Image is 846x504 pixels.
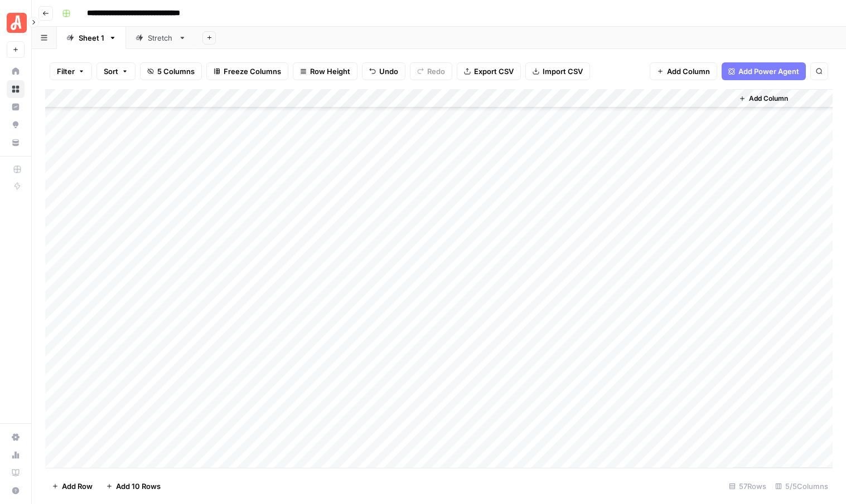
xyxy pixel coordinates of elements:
div: 57 Rows [724,477,771,495]
span: Add Column [667,66,710,77]
button: Add Column [650,62,717,80]
button: Undo [362,62,405,80]
a: Learning Hub [7,464,25,482]
button: Add Column [734,91,792,106]
button: Row Height [293,62,357,80]
button: 5 Columns [140,62,202,80]
button: Freeze Columns [206,62,288,80]
img: Angi Logo [7,13,27,33]
span: Freeze Columns [224,66,281,77]
div: 5/5 Columns [771,477,833,495]
div: Stretch [148,32,174,43]
span: 5 Columns [157,66,195,77]
a: Home [7,62,25,80]
span: Import CSV [543,66,583,77]
div: Sheet 1 [79,32,104,43]
a: Settings [7,428,25,446]
span: Add 10 Rows [116,481,161,492]
button: Help + Support [7,482,25,500]
span: Add Column [749,94,788,104]
a: Your Data [7,134,25,151]
span: Add Power Agent [738,66,799,77]
button: Redo [410,62,452,80]
span: Undo [379,66,398,77]
button: Import CSV [525,62,590,80]
button: Workspace: Angi [7,9,25,37]
button: Sort [96,62,136,80]
span: Filter [57,66,75,77]
span: Export CSV [474,66,514,77]
button: Add Power Agent [722,62,806,80]
a: Insights [7,98,25,116]
button: Export CSV [457,62,521,80]
button: Filter [50,62,92,80]
span: Redo [427,66,445,77]
a: Sheet 1 [57,27,126,49]
span: Sort [104,66,118,77]
a: Stretch [126,27,196,49]
span: Row Height [310,66,350,77]
a: Browse [7,80,25,98]
a: Opportunities [7,116,25,134]
a: Usage [7,446,25,464]
span: Add Row [62,481,93,492]
button: Add Row [45,477,99,495]
button: Add 10 Rows [99,477,167,495]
